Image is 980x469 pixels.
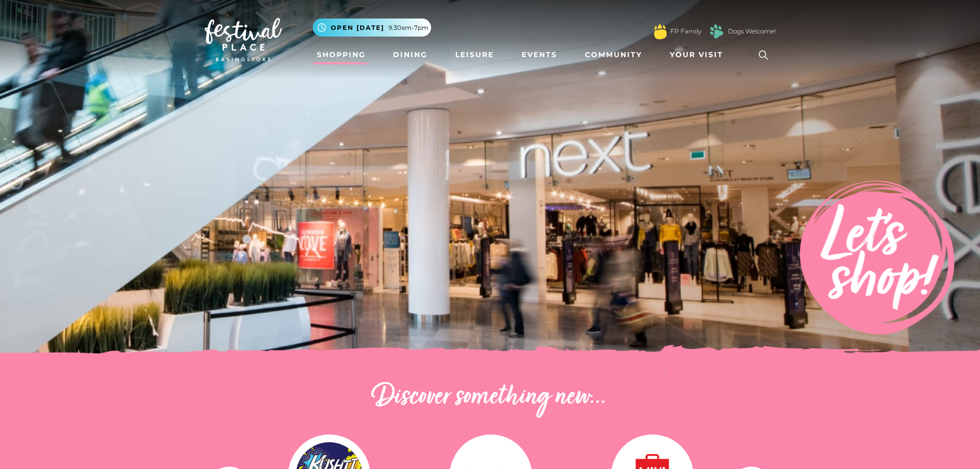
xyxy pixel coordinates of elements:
[666,45,733,64] a: Your Visit
[331,23,384,32] span: Open [DATE]
[451,45,498,64] a: Leisure
[670,27,701,36] a: FP Family
[389,45,432,64] a: Dining
[313,45,370,64] a: Shopping
[728,27,776,36] a: Dogs Welcome!
[205,18,282,61] img: Festival Place Logo
[670,49,723,60] span: Your Visit
[388,23,429,32] span: 9.30am-7pm
[518,45,561,64] a: Events
[205,381,776,414] h2: Discover something new...
[313,19,431,37] button: Open [DATE] 9.30am-7pm
[581,45,646,64] a: Community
